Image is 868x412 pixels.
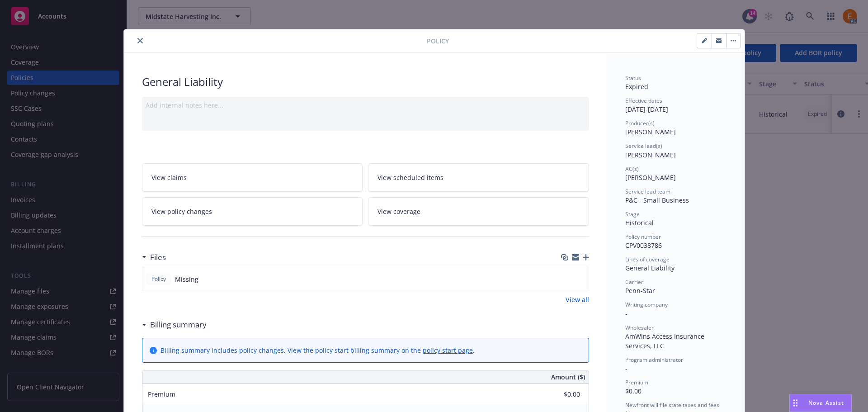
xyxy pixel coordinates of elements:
span: Service lead team [625,188,670,195]
span: Carrier [625,278,643,286]
span: Premium [625,379,648,386]
span: [PERSON_NAME] [625,151,676,159]
span: View policy changes [151,207,212,216]
span: Service lead(s) [625,142,662,150]
span: Effective dates [625,97,662,104]
span: $0.00 [625,387,642,395]
span: Expired [625,82,648,91]
a: View scheduled items [368,163,589,192]
span: P&C - Small Business [625,196,689,204]
span: Program administrator [625,356,683,364]
span: [PERSON_NAME] [625,173,676,182]
span: Newfront will file state taxes and fees [625,401,719,409]
span: Nova Assist [808,399,844,407]
span: Lines of coverage [625,256,670,263]
span: Writing company [625,301,668,308]
a: View all [566,295,589,304]
span: AC(s) [625,165,639,173]
h3: Billing summary [150,319,207,331]
span: Missing [175,275,198,284]
input: 0.00 [527,388,585,401]
span: Policy number [625,233,661,241]
span: - [625,309,627,318]
span: Status [625,74,641,82]
span: AmWins Access Insurance Services, LLC [625,332,706,350]
div: [DATE] - [DATE] [625,97,726,114]
a: View coverage [368,197,589,226]
a: View claims [142,163,363,192]
div: Add internal notes here... [146,100,585,110]
span: Penn-Star [625,286,655,295]
button: Nova Assist [789,394,852,412]
span: View claims [151,173,187,182]
span: Premium [148,390,175,398]
div: General Liability [142,74,589,90]
span: Historical [625,218,654,227]
span: - [625,364,627,373]
a: policy start page [423,346,473,355]
div: Drag to move [790,394,801,412]
span: Producer(s) [625,119,655,127]
span: Stage [625,210,640,218]
div: Billing summary [142,319,207,331]
h3: Files [150,251,166,263]
span: Wholesaler [625,324,654,331]
span: [PERSON_NAME] [625,128,676,136]
span: Amount ($) [551,372,585,382]
div: Billing summary includes policy changes. View the policy start billing summary on the . [160,346,475,355]
button: close [135,35,146,46]
span: CPV0038786 [625,241,662,250]
span: General Liability [625,264,675,272]
span: View scheduled items [377,173,443,182]
a: View policy changes [142,197,363,226]
span: View coverage [377,207,420,216]
div: Files [142,251,166,263]
span: Policy [427,36,449,46]
span: Policy [150,275,168,283]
